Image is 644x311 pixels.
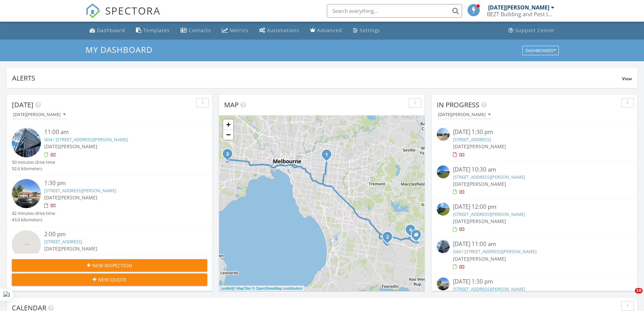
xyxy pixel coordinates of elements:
div: Advanced [317,27,342,34]
a: 1:30 pm [STREET_ADDRESS][PERSON_NAME] [DATE][PERSON_NAME] 42 minutes drive time 43.0 kilometers [12,179,207,223]
a: Contacts [178,24,214,37]
iframe: Intercom live chat [621,288,637,304]
img: streetview [12,230,41,259]
div: [DATE] 12:00 pm [453,203,616,211]
span: In Progress [437,100,479,109]
span: [DATE][PERSON_NAME] [44,143,97,150]
a: G04 / [STREET_ADDRESS][PERSON_NAME] [453,248,536,254]
div: Dashboards [525,48,556,53]
span: [DATE][PERSON_NAME] [44,194,97,201]
button: New Inspection [12,259,207,271]
span: New Quote [98,276,126,283]
a: [STREET_ADDRESS][PERSON_NAME] [453,286,525,292]
div: Victoria [416,235,420,239]
a: Automations (Basic) [257,24,302,37]
div: [DATE][PERSON_NAME] [488,4,549,11]
a: © MapTiler [233,286,251,290]
span: SPECTORA [105,3,161,18]
div: Automations [267,27,299,34]
div: [DATE] 1:30 pm [453,277,616,286]
div: 1:30 pm [44,179,191,187]
a: [DATE] 11:00 am G04 / [STREET_ADDRESS][PERSON_NAME] [DATE][PERSON_NAME] [437,240,632,270]
span: New Inspection [92,262,132,269]
div: [DATE][PERSON_NAME] [13,112,66,117]
a: [DATE] 10:30 am [STREET_ADDRESS][PERSON_NAME] [DATE][PERSON_NAME] [437,165,632,196]
img: 9364458%2Fcover_photos%2FHoK15HKd5yJrhrDXeXHU%2Fsmall.9364458-1756342765314 [12,128,41,157]
a: Zoom out [223,130,233,140]
div: [DATE] 11:00 am [453,240,616,248]
div: 43.0 kilometers [12,217,55,223]
a: [DATE] 1:30 pm [STREET_ADDRESS][PERSON_NAME] [DATE][PERSON_NAME] [437,277,632,308]
img: 9364324%2Fcover_photos%2F4fj5SJaKuu2eJ2T7TUpX%2Fsmall.9364324-1756261152017 [437,203,450,216]
i: 4 [409,228,412,232]
div: Settings [360,27,380,34]
span: My Dashboard [86,44,152,55]
a: G04 / [STREET_ADDRESS][PERSON_NAME] [44,136,128,142]
div: 50 minutes drive time [12,159,55,165]
div: Support Center [515,27,555,34]
a: Zoom in [223,119,233,130]
a: 11:00 am G04 / [STREET_ADDRESS][PERSON_NAME] [DATE][PERSON_NAME] 50 minutes drive time 52.6 kilom... [12,128,207,172]
a: Support Center [506,24,557,37]
div: Metrics [230,27,248,34]
span: [DATE][PERSON_NAME] [453,181,506,187]
div: Contacts [189,27,211,34]
span: [DATE][PERSON_NAME] [453,143,506,150]
div: BEZT Building and Pest Inspections Victoria [487,11,554,18]
div: Templates [143,27,170,34]
a: Dashboard [87,24,128,37]
div: G04 / 710 Station St, Box Hill, VIC 3128 [327,154,331,158]
span: [DATE][PERSON_NAME] [453,256,506,262]
a: [DATE] 1:30 pm [STREET_ADDRESS] [DATE][PERSON_NAME] [437,128,632,158]
span: Map [224,100,239,109]
img: 9364458%2Fcover_photos%2FHoK15HKd5yJrhrDXeXHU%2Fsmall.9364458-1756342765314 [437,240,450,253]
span: View [622,76,632,82]
a: [STREET_ADDRESS] [453,136,491,142]
a: Leaflet [221,286,232,290]
div: 2:00 pm [44,230,191,239]
a: Advanced [307,24,345,37]
div: [DATE][PERSON_NAME] [438,112,491,117]
a: [STREET_ADDRESS][PERSON_NAME] [453,211,525,217]
span: [DATE] [12,100,33,109]
input: Search everything... [327,4,462,18]
div: 42 minutes drive time [12,210,55,217]
span: [DATE][PERSON_NAME] [453,218,506,224]
a: [STREET_ADDRESS][PERSON_NAME] [453,174,525,180]
div: [DATE] 1:30 pm [453,128,616,136]
a: [STREET_ADDRESS] [44,239,82,245]
i: 2 [386,235,389,240]
a: Metrics [219,24,251,37]
a: Templates [133,24,172,37]
a: © OpenStreetMap contributors [252,286,303,290]
a: Settings [350,24,383,37]
button: Dashboards [522,46,559,55]
div: 52.6 kilometers [12,165,55,172]
div: 5 Bellhaven Cct, Clyde North, VIC 3978 [387,237,391,241]
i: 3 [226,152,229,157]
img: streetview [437,277,450,290]
div: 77 Tannum Cct, Truganina, VIC 3029 [228,154,232,158]
span: [DATE][PERSON_NAME] [44,245,97,252]
i: 1 [325,153,328,157]
span: 10 [635,288,643,293]
a: [STREET_ADDRESS][PERSON_NAME] [44,187,116,194]
img: streetview [437,128,450,141]
button: New Quote [12,273,207,286]
div: | [219,286,304,291]
div: 42 Beartooth Ct, Pakenham, VIC 3810 [410,229,414,234]
img: 9364317%2Fcover_photos%2FjhPHbLqKF9WfmPWaKtib%2Fsmall.9364317-1756256234840 [437,165,450,178]
img: streetview [12,179,41,208]
button: [DATE][PERSON_NAME] [12,110,67,119]
a: 2:00 pm [STREET_ADDRESS] [DATE][PERSON_NAME] 1 hours and 7 minutes drive time 74.8 kilometers [12,230,207,274]
a: SPECTORA [86,9,161,23]
div: [DATE] 10:30 am [453,165,616,174]
div: Alerts [12,73,622,83]
div: Dashboard [97,27,125,34]
a: [DATE] 12:00 pm [STREET_ADDRESS][PERSON_NAME] [DATE][PERSON_NAME] [437,203,632,233]
button: [DATE][PERSON_NAME] [437,110,492,119]
div: 11:00 am [44,128,191,136]
img: The Best Home Inspection Software - Spectora [86,3,100,18]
